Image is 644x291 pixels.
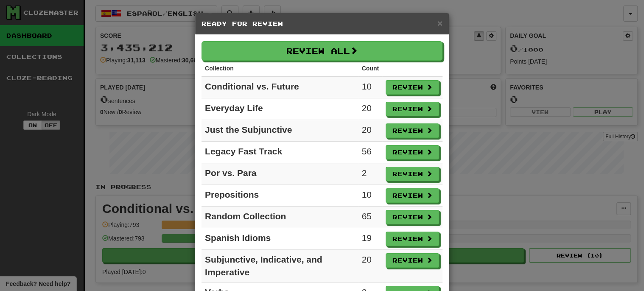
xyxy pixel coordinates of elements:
button: Review [386,232,439,246]
button: Review [386,102,439,116]
span: × [437,18,442,28]
button: Review [386,210,439,224]
button: Close [437,19,442,28]
td: Subjunctive, Indicative, and Imperative [202,250,358,283]
button: Review [386,123,439,138]
td: Random Collection [202,207,358,228]
th: Count [358,61,382,76]
td: 20 [358,120,382,142]
button: Review [386,253,439,268]
button: Review [386,145,439,159]
td: 10 [358,185,382,207]
td: 20 [358,250,382,283]
td: 56 [358,142,382,163]
td: Spanish Idioms [202,228,358,250]
td: Legacy Fast Track [202,142,358,163]
button: Review [386,80,439,95]
button: Review [386,188,439,203]
td: 65 [358,207,382,228]
td: Prepositions [202,185,358,207]
td: 19 [358,228,382,250]
button: Review [386,167,439,181]
td: Just the Subjunctive [202,120,358,142]
td: Everyday Life [202,98,358,120]
td: 10 [358,76,382,98]
td: 2 [358,163,382,185]
td: Por vs. Para [202,163,358,185]
td: 20 [358,98,382,120]
button: Review All [202,41,442,61]
h5: Ready for Review [202,20,442,28]
th: Collection [202,61,358,76]
td: Conditional vs. Future [202,76,358,98]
